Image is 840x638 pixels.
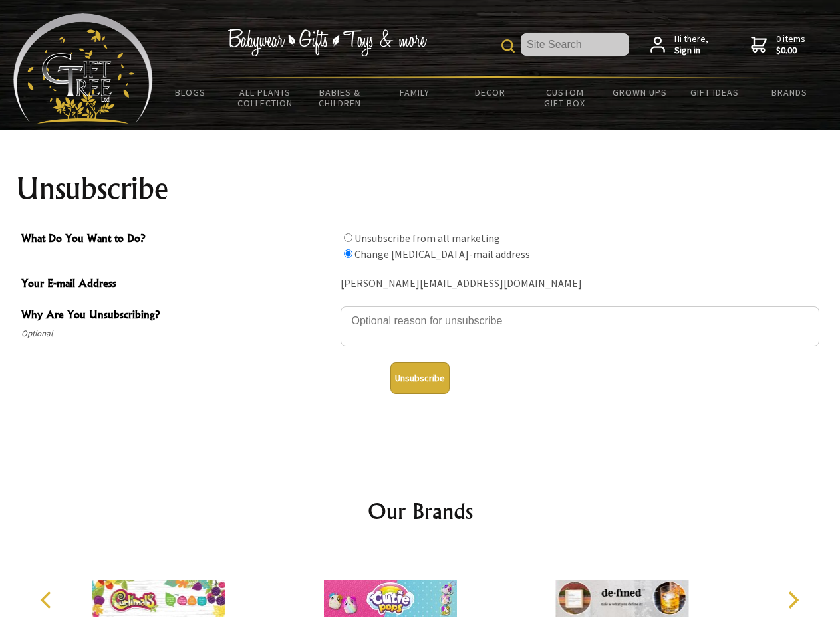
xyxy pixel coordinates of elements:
h2: Our Brands [27,495,814,527]
span: Your E-mail Address [21,275,334,294]
a: Gift Ideas [677,78,752,106]
h1: Unsubscribe [16,173,825,205]
strong: $0.00 [776,45,805,56]
button: Unsubscribe [390,362,450,394]
a: Family [378,78,453,106]
strong: Sign in [674,45,708,56]
textarea: Why Are You Unsubscribing? [341,306,819,346]
a: Hi there,Sign in [650,33,708,56]
input: What Do You Want to Do? [344,249,352,258]
a: BLOGS [153,78,228,106]
a: 0 items$0.00 [751,33,805,56]
span: Why Are You Unsubscribing? [21,306,334,326]
span: 0 items [776,33,805,56]
label: Change [MEDICAL_DATA]-mail address [354,247,530,261]
span: Optional [21,326,334,342]
a: Custom Gift Box [527,78,603,117]
button: Next [778,585,807,615]
a: Grown Ups [602,78,677,106]
a: Decor [452,78,527,106]
a: Babies & Children [303,78,378,117]
a: All Plants Collection [228,78,303,117]
a: Brands [752,78,827,106]
label: Unsubscribe from all marketing [354,231,500,245]
img: Babywear - Gifts - Toys & more [227,29,427,56]
div: [PERSON_NAME][EMAIL_ADDRESS][DOMAIN_NAME] [341,274,819,294]
input: What Do You Want to Do? [344,233,352,242]
button: Previous [33,585,63,615]
img: product search [501,39,515,53]
img: Babyware - Gifts - Toys and more... [13,13,153,124]
input: Site Search [521,33,629,56]
span: Hi there, [674,33,708,56]
span: What Do You Want to Do? [21,230,334,249]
